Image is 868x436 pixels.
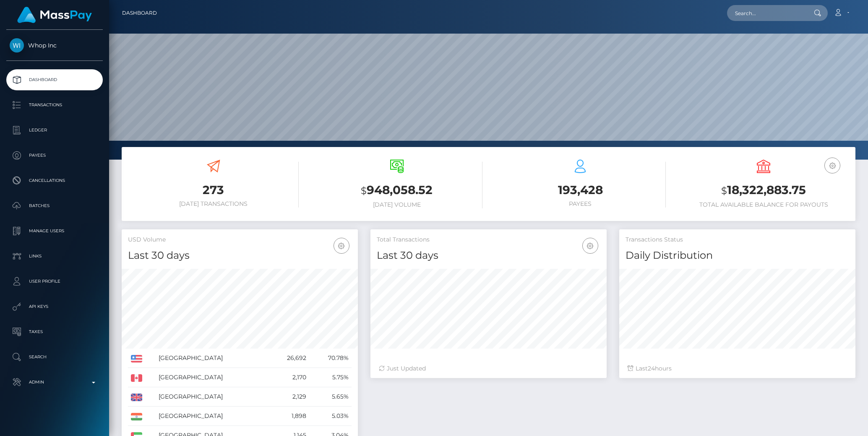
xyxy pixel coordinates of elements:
a: Payees [6,145,103,166]
small: $ [361,185,367,197]
a: Transactions [6,95,103,116]
td: 5.03% [309,407,352,426]
td: [GEOGRAPHIC_DATA] [156,368,268,387]
a: API Keys [6,296,103,317]
p: Transactions [10,99,99,111]
p: Cancellations [10,174,99,187]
a: Dashboard [6,69,103,90]
p: API Keys [10,300,99,313]
h4: Daily Distribution [626,248,849,263]
a: User Profile [6,271,103,292]
h5: Total Transactions [377,236,600,244]
h6: Total Available Balance for Payouts [678,201,849,208]
div: Last hours [628,364,847,373]
h3: 948,058.52 [311,182,482,199]
p: Manage Users [10,225,99,237]
td: 2,129 [268,387,309,407]
img: MassPay Logo [17,7,92,23]
span: Whop Inc [6,42,103,49]
h6: [DATE] Volume [311,201,482,208]
td: [GEOGRAPHIC_DATA] [156,387,268,407]
h3: 193,428 [495,182,666,198]
h6: Payees [495,200,666,207]
img: GB.png [131,394,142,401]
td: 5.75% [309,368,352,387]
a: Links [6,246,103,267]
h3: 273 [128,182,299,198]
div: Just Updated [379,364,598,373]
p: Payees [10,149,99,162]
a: Admin [6,372,103,393]
img: US.png [131,355,142,362]
small: $ [721,185,727,197]
a: Cancellations [6,170,103,191]
img: CA.png [131,374,142,382]
td: 26,692 [268,349,309,368]
a: Taxes [6,321,103,342]
h4: Last 30 days [128,248,352,263]
p: Batches [10,200,99,212]
p: Dashboard [10,74,99,86]
h4: Last 30 days [377,248,600,263]
td: [GEOGRAPHIC_DATA] [156,349,268,368]
td: 2,170 [268,368,309,387]
h5: Transactions Status [626,236,849,244]
h5: USD Volume [128,236,352,244]
a: Batches [6,195,103,216]
td: 70.78% [309,349,352,368]
p: Links [10,250,99,263]
td: [GEOGRAPHIC_DATA] [156,407,268,426]
h6: [DATE] Transactions [128,200,299,207]
td: 1,898 [268,407,309,426]
p: Admin [10,376,99,389]
td: 5.65% [309,387,352,407]
a: Ledger [6,120,103,141]
h3: 18,322,883.75 [678,182,849,199]
img: IN.png [131,413,142,420]
p: Ledger [10,124,99,137]
a: Manage Users [6,221,103,242]
a: Dashboard [122,4,157,22]
p: User Profile [10,275,99,288]
p: Search [10,351,99,363]
span: 24 [648,365,655,372]
input: Search... [727,5,806,21]
a: Search [6,347,103,368]
img: Whop Inc [10,38,24,53]
p: Taxes [10,326,99,338]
